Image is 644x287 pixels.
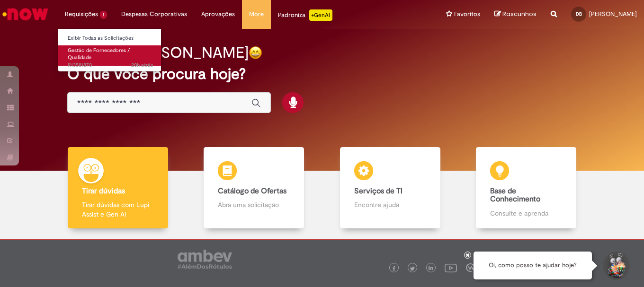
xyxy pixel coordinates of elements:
[474,252,592,279] div: Oi, como posso te ajudar hoje?
[576,11,582,17] span: DB
[354,186,402,196] b: Serviços de TI
[68,47,130,61] span: Gestão de Fornecedores / Qualidade
[502,9,537,18] span: Rascunhos
[186,147,322,229] a: Catálogo de Ofertas Abra uma solicitação
[322,147,458,229] a: Serviços de TI Encontre ajuda
[201,9,235,19] span: Aprovações
[429,266,433,271] img: logo_footer_linkedin.png
[67,66,577,82] h2: O que você procura hoje?
[82,200,154,219] p: Tirar dúvidas com Lupi Assist e Gen Ai
[58,45,162,66] a: Aberto R13581870 : Gestão de Fornecedores / Qualidade
[410,266,415,271] img: logo_footer_twitter.png
[178,250,232,269] img: logo_footer_ambev_rotulo_gray.png
[458,147,595,229] a: Base de Conhecimento Consulte e aprenda
[68,61,153,69] span: R13581870
[58,33,162,43] a: Exibir Todas as Solicitações
[218,200,290,209] p: Abra uma solicitação
[131,61,153,69] span: 20h atrás
[218,186,286,196] b: Catálogo de Ofertas
[82,186,125,196] b: Tirar dúvidas
[1,5,50,24] img: ServiceNow
[50,147,186,229] a: Tirar dúvidas Tirar dúvidas com Lupi Assist e Gen Ai
[392,266,396,271] img: logo_footer_facebook.png
[494,10,537,19] a: Rascunhos
[354,200,426,209] p: Encontre ajuda
[65,9,98,19] span: Requisições
[454,9,480,19] span: Favoritos
[589,10,637,18] span: [PERSON_NAME]
[249,46,262,60] img: happy-face.png
[249,9,264,19] span: More
[100,11,107,19] span: 1
[309,9,332,21] p: +GenAi
[490,209,562,218] p: Consulte e aprenda
[466,263,474,272] img: logo_footer_workplace.png
[58,28,161,72] ul: Requisições
[278,9,332,21] div: Padroniza
[445,261,457,274] img: logo_footer_youtube.png
[131,61,153,69] time: 30/09/2025 14:25:03
[601,252,630,280] button: Iniciar Conversa de Suporte
[490,186,540,204] b: Base de Conhecimento
[121,9,187,19] span: Despesas Corporativas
